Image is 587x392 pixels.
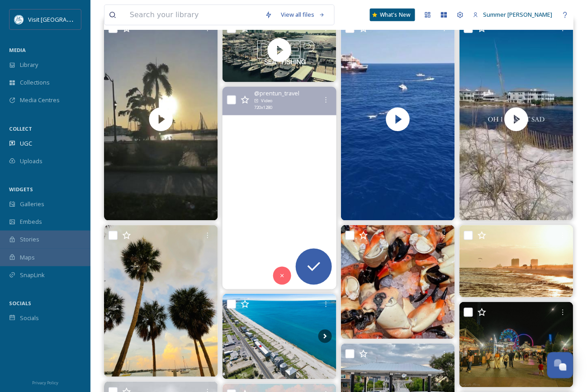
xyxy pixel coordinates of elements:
[222,87,336,289] video: Դեռ սիրահարված եմ այս հեքիաթային երկնքին... 💗🥹 📍Աննա Մարիա կղզի, Ֆլորիդա Всё ещё влюблена в это с...
[20,200,44,208] span: Galleries
[254,89,299,98] span: @ prentun_travel
[254,104,272,111] span: 720 x 1280
[341,225,455,339] img: 7 days until Stone Crab Season! . . . . #crab #stonecrab #seafood #sarasota #siestakey #gulfcoast...
[9,47,26,53] span: MEDIA
[277,6,330,24] a: View all files
[20,217,42,226] span: Embeds
[222,294,336,379] img: Plan your fall break at the beach! 🍂 With availability still open through late October and Novemb...
[459,302,573,387] img: A wonderful night. #kemah #texas #gulfcoast #texaslife #nightlife #olympusomdem1markⅲ
[20,314,39,322] span: Socials
[20,78,50,87] span: Collections
[483,10,553,19] span: Summer [PERSON_NAME]
[261,98,272,104] span: Video
[370,9,415,21] a: What's New
[459,18,573,221] img: thumbnail
[20,139,32,148] span: UGC
[9,125,32,132] span: COLLECT
[20,157,43,165] span: Uploads
[32,380,58,386] span: Privacy Policy
[20,235,39,244] span: Stories
[547,352,573,378] button: Open Chat
[28,15,98,24] span: Visit [GEOGRAPHIC_DATA]
[20,253,35,262] span: Maps
[125,5,260,25] input: Search your library
[20,61,38,69] span: Library
[459,225,573,298] img: #beachlife #gulfofamerica #navarrebeach #florida #sunset #beach #whitesands #fishing #saltlife
[9,186,33,193] span: WIDGETS
[20,96,60,104] span: Media Centres
[14,15,24,24] img: download%20%282%29.png
[104,225,218,377] img: “Autumn in Florida is when the skies turn golden and the palms sway in a breeze that finally feel...
[104,18,218,221] img: thumbnail
[222,18,336,82] img: thumbnail
[32,377,58,387] a: Privacy Policy
[469,6,557,24] a: Summer [PERSON_NAME]
[341,18,455,221] img: thumbnail
[9,300,31,307] span: SOCIALS
[20,271,45,279] span: SnapLink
